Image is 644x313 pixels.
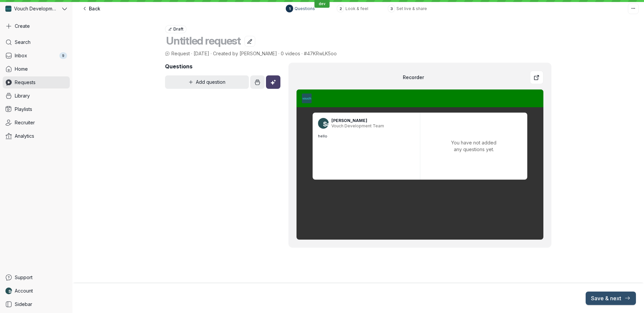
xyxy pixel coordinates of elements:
h2: Recorder [297,74,530,81]
button: Add using AI [266,75,280,89]
span: Analytics [15,133,34,139]
p: hello [318,133,415,140]
button: Add question [165,75,249,89]
a: Sidebar [3,298,70,310]
a: Recruiter [3,117,70,129]
a: Library [3,90,70,102]
div: Questions [294,6,315,11]
span: Request [165,50,190,57]
span: Save & next [591,295,631,302]
span: Vouch Development Team [331,123,384,129]
span: Playlists [15,106,32,113]
img: Nathan Weinstock avatar [5,288,12,294]
a: 1Questions [286,5,329,12]
span: · [209,50,213,57]
a: Preview [530,71,543,84]
span: Add question [196,79,225,85]
img: Vouch Development Team avatar [5,6,11,12]
button: Edit title [245,36,255,47]
span: [DATE] [194,51,209,56]
span: [PERSON_NAME] [331,118,384,123]
div: Vouch Development Team [3,3,61,15]
div: Set live & share [396,6,427,11]
span: · [300,50,304,57]
button: Vouch Development Team avatarVouch Development Team [3,3,70,15]
a: Playlists [3,103,70,115]
button: Save & next [586,292,636,305]
a: 2Look & feel [337,5,380,12]
div: 3 [390,5,393,12]
h2: Questions [165,63,280,70]
span: Untitled request [166,34,241,47]
p: You have not added any questions yet. [450,118,498,174]
div: 2 [339,5,342,12]
button: Add from templates [250,75,265,89]
span: 0 videos [281,51,300,56]
span: Home [15,66,28,72]
img: 1c79b17f-f2c4-4686-8b5c-9949a0cf6444.png [302,93,312,103]
img: Nathan Weinstock avatar [318,118,329,129]
span: Created by [PERSON_NAME] [213,51,277,56]
span: Support [15,274,33,281]
span: Draft [173,25,183,33]
a: Analytics [3,130,70,142]
a: 3Set live & share [388,5,431,12]
div: 1 [289,5,290,12]
button: Create [3,20,70,32]
a: Home [3,63,70,75]
a: Search [3,36,70,48]
a: Nathan Weinstock avatarAccount [3,285,70,297]
span: Create [15,23,30,29]
span: · [190,50,194,57]
span: #47KRwLK5oo [304,51,337,56]
div: Look & feel [345,6,368,11]
span: Search [15,39,31,46]
a: Inbox9 [3,50,70,62]
span: Recruiter [15,119,35,126]
a: Back [78,3,104,14]
div: 9 [59,52,67,59]
span: Inbox [15,52,27,59]
span: Vouch Development Team [14,5,57,12]
span: Library [15,92,30,99]
span: Account [15,288,33,294]
span: · [277,50,281,57]
span: Back [89,5,100,12]
a: Support [3,271,70,284]
span: Requests [15,79,36,86]
a: Requests [3,76,70,88]
span: Sidebar [15,301,32,308]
